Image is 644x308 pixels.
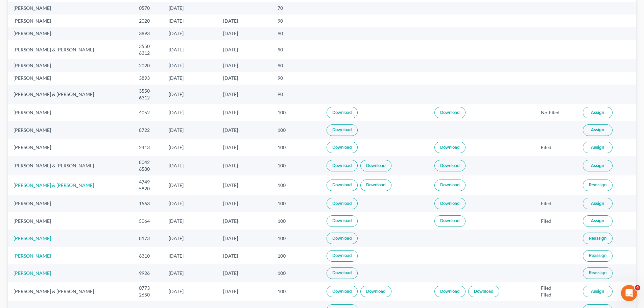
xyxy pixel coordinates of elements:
[14,182,94,188] a: [PERSON_NAME] & [PERSON_NAME]
[272,104,319,121] td: 100
[163,104,218,121] td: [DATE]
[163,15,218,27] td: [DATE]
[14,18,128,24] div: [PERSON_NAME]
[541,285,572,291] div: Filed
[14,75,128,81] div: [PERSON_NAME]
[272,264,319,282] td: 100
[272,156,319,175] td: 100
[163,247,218,264] td: [DATE]
[635,285,640,290] span: 4
[327,180,358,191] a: Download
[272,195,319,212] td: 100
[541,200,572,207] div: Filed
[218,247,272,264] td: [DATE]
[327,107,358,118] a: Download
[541,218,572,224] div: Filed
[468,286,499,297] a: Download
[583,233,613,244] button: Reassign
[621,285,637,301] iframe: Intercom live chat
[14,5,128,11] div: [PERSON_NAME]
[327,198,358,209] a: Download
[14,253,51,259] a: [PERSON_NAME]
[163,282,218,301] td: [DATE]
[218,212,272,230] td: [DATE]
[434,160,466,171] a: Download
[360,286,391,297] a: Download
[163,72,218,85] td: [DATE]
[272,40,319,59] td: 90
[327,124,358,136] a: Download
[139,18,158,24] div: 2020
[218,15,272,27] td: [DATE]
[218,156,272,175] td: [DATE]
[163,195,218,212] td: [DATE]
[434,215,466,227] a: Download
[218,230,272,247] td: [DATE]
[139,253,158,259] div: 6310
[583,124,613,136] button: Assign
[218,264,272,282] td: [DATE]
[589,253,606,258] span: Reassign
[583,142,613,153] button: Assign
[218,40,272,59] td: [DATE]
[163,85,218,104] td: [DATE]
[139,144,158,151] div: 2413
[139,200,158,207] div: 1563
[139,159,158,166] div: 8042
[360,180,391,191] a: Download
[163,40,218,59] td: [DATE]
[272,139,319,156] td: 100
[139,62,158,69] div: 2020
[14,62,128,69] div: [PERSON_NAME]
[14,200,128,207] div: [PERSON_NAME]
[583,160,613,171] button: Assign
[139,94,158,101] div: 6312
[272,59,319,72] td: 90
[583,107,613,118] button: Assign
[583,267,613,279] button: Reassign
[272,247,319,264] td: 100
[14,270,51,276] a: [PERSON_NAME]
[14,144,128,151] div: [PERSON_NAME]
[589,236,606,241] span: Reassign
[163,264,218,282] td: [DATE]
[218,175,272,195] td: [DATE]
[14,127,128,134] div: [PERSON_NAME]
[139,127,158,134] div: 8722
[163,139,218,156] td: [DATE]
[163,27,218,40] td: [DATE]
[583,198,613,209] button: Assign
[591,218,604,223] span: Assign
[163,2,218,15] td: [DATE]
[591,145,604,150] span: Assign
[139,50,158,56] div: 6312
[218,59,272,72] td: [DATE]
[218,195,272,212] td: [DATE]
[434,142,466,153] a: Download
[139,109,158,116] div: 4052
[218,282,272,301] td: [DATE]
[139,75,158,81] div: 3893
[14,162,128,169] div: [PERSON_NAME] & [PERSON_NAME]
[589,182,606,188] span: Reassign
[589,270,606,276] span: Reassign
[14,109,128,116] div: [PERSON_NAME]
[272,212,319,230] td: 100
[14,91,128,98] div: [PERSON_NAME] & [PERSON_NAME]
[541,144,572,151] div: Filed
[139,88,158,94] div: 3550
[541,109,572,116] div: NotFiled
[541,291,572,298] div: Filed
[14,30,128,37] div: [PERSON_NAME]
[583,215,613,227] button: Assign
[272,27,319,40] td: 90
[434,198,466,209] a: Download
[327,267,358,279] a: Download
[218,85,272,104] td: [DATE]
[272,175,319,195] td: 100
[163,175,218,195] td: [DATE]
[139,5,158,11] div: 0570
[139,270,158,277] div: 9926
[327,286,358,297] a: Download
[139,291,158,298] div: 2650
